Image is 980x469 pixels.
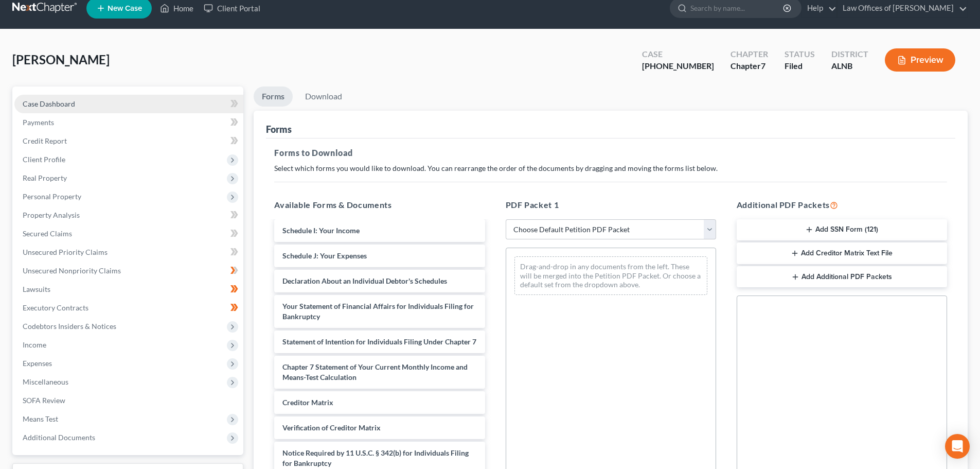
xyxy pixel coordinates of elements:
span: Real Property [23,173,67,182]
div: Chapter [730,48,768,60]
div: Status [785,48,815,60]
span: Additional Documents [23,433,95,442]
span: 7 [761,61,765,71]
h5: PDF Packet 1 [506,199,716,211]
h5: Additional PDF Packets [737,199,947,211]
span: Expenses [23,359,52,368]
a: SOFA Review [14,391,243,410]
span: Means Test [23,414,58,423]
span: Client Profile [23,155,65,164]
h5: Forms to Download [274,147,947,159]
a: Lawsuits [14,280,243,299]
a: Unsecured Priority Claims [14,243,243,262]
span: SOFA Review [23,396,65,405]
div: Filed [785,60,815,72]
button: Preview [885,48,955,72]
a: Property Analysis [14,206,243,224]
div: Drag-and-drop in any documents from the left. These will be merged into the Petition PDF Packet. ... [514,256,707,295]
span: Personal Property [23,192,81,201]
span: Unsecured Priority Claims [23,248,108,256]
span: Lawsuits [23,285,50,293]
button: Add Creditor Matrix Text File [737,242,947,264]
span: Property Analysis [23,211,80,219]
span: Verification of Creditor Matrix [282,423,381,432]
span: Payments [23,118,54,127]
p: Select which forms you would like to download. You can rearrange the order of the documents by dr... [274,163,947,173]
span: Statement of Intention for Individuals Filing Under Chapter 7 [282,337,476,346]
span: Codebtors Insiders & Notices [23,322,116,331]
span: New Case [108,5,142,12]
span: Creditor Matrix [282,398,333,407]
a: Unsecured Nonpriority Claims [14,262,243,280]
span: Schedule J: Your Expenses [282,251,367,260]
span: Income [23,340,46,349]
span: Schedule I: Your Income [282,226,360,235]
span: Notice Required by 11 U.S.C. § 342(b) for Individuals Filing for Bankruptcy [282,448,469,467]
span: Miscellaneous [23,377,68,386]
div: District [831,48,868,60]
a: Executory Contracts [14,299,243,317]
span: [PERSON_NAME] [12,52,110,67]
span: Your Statement of Financial Affairs for Individuals Filing for Bankruptcy [282,302,474,321]
h5: Available Forms & Documents [274,199,485,211]
div: ALNB [831,60,868,72]
a: Credit Report [14,132,243,150]
a: Download [297,86,350,107]
a: Forms [254,86,293,107]
button: Add Additional PDF Packets [737,266,947,288]
a: Secured Claims [14,224,243,243]
div: Open Intercom Messenger [945,434,970,459]
div: Chapter [730,60,768,72]
span: Declaration About an Individual Debtor's Schedules [282,276,447,285]
span: Credit Report [23,136,67,145]
span: Secured Claims [23,229,72,238]
span: Executory Contracts [23,303,88,312]
span: Unsecured Nonpriority Claims [23,266,121,275]
div: Forms [266,123,292,135]
span: Chapter 7 Statement of Your Current Monthly Income and Means-Test Calculation [282,362,468,381]
div: Case [642,48,714,60]
a: Payments [14,113,243,132]
div: [PHONE_NUMBER] [642,60,714,72]
span: Case Dashboard [23,99,75,108]
button: Add SSN Form (121) [737,219,947,241]
a: Case Dashboard [14,95,243,113]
